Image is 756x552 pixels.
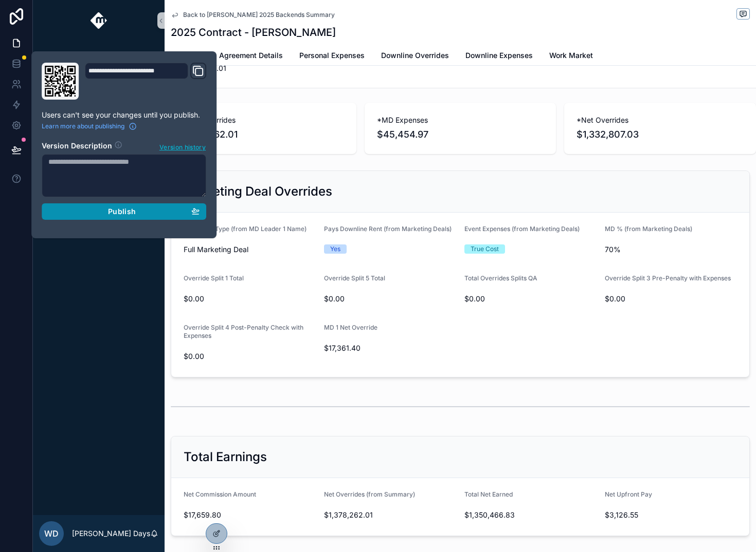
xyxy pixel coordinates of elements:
span: $0.00 [184,351,316,361]
span: *Gross Overrides [177,115,344,125]
span: Override Split 3 Pre-Penalty with Expenses [605,274,731,282]
span: Version history [159,141,206,151]
span: Pays Downline Rent (from Marketing Deals) [324,225,452,233]
span: *Net Overrides [577,115,744,125]
span: Override Split 4 Post-Penalty Check with Expenses [184,323,303,339]
span: $45,454.97 [377,127,544,142]
span: $0.00 [605,294,737,304]
span: Marketing Type (from MD Leader 1 Name) [184,225,307,233]
span: Total Net Earned [464,490,513,498]
div: Yes [330,244,340,254]
span: $1,350,466.83 [464,510,597,520]
span: Net Upfront Pay [605,490,652,498]
span: Back to [PERSON_NAME] 2025 Backends Summary [183,11,335,19]
a: Personal Expenses [299,46,365,67]
a: Agreement Details [219,46,283,67]
span: Full Marketing Deal [184,244,316,255]
span: Learn more about publishing [42,122,124,130]
span: WD [44,527,59,540]
span: Downline Overrides [381,50,449,61]
span: $1,378,262.01 [177,127,344,142]
span: $1,332,807.03 [577,127,744,142]
button: Publish [42,203,206,220]
a: Downline Overrides [381,46,449,67]
p: [PERSON_NAME] Days [72,528,150,539]
span: Override Split 1 Total [184,274,244,282]
a: Back to [PERSON_NAME] 2025 Backends Summary [171,11,335,19]
a: App Setup [39,48,158,67]
div: True Cost [471,244,499,254]
span: 70% [605,244,737,255]
span: $0.00 [464,294,597,304]
h2: Version Description [42,141,112,152]
a: Downline Expenses [465,46,533,67]
a: Summary [171,46,203,66]
span: Publish [108,207,136,216]
span: $17,659.80 [184,510,316,520]
div: scrollable content [33,41,165,224]
span: Net Overrides (from Summary) [324,490,415,498]
span: MD % (from Marketing Deals) [605,225,692,233]
span: $17,361.40 [324,343,456,353]
a: Work Market [549,46,593,67]
span: $1,378,262.01 [324,510,456,520]
span: $0.00 [324,294,456,304]
span: Total Overrides Splits QA [464,274,537,282]
span: $3,126.55 [605,510,737,520]
span: Work Market [549,50,593,61]
span: Summary [171,50,203,61]
img: App logo [91,12,107,29]
span: Agreement Details [219,50,283,61]
span: $1,378,262.01 [177,63,358,73]
span: MD 1 Net Override [324,323,377,331]
h1: 2025 Contract - [PERSON_NAME] [171,25,336,40]
span: Override Split 5 Total [324,274,385,282]
span: Net Commission Amount [184,490,256,498]
span: Downline Expenses [465,50,533,61]
span: *MD Expenses [377,115,544,125]
h2: Total Earnings [184,449,267,465]
span: Event Expenses (from Marketing Deals) [464,225,580,233]
div: Domain and Custom Link [85,63,206,100]
a: Learn more about publishing [42,122,137,130]
button: Version history [159,141,206,152]
span: $0.00 [184,294,316,304]
h2: Marketing Deal Overrides [184,183,332,200]
p: Users can't see your changes until you publish. [42,110,206,120]
span: Personal Expenses [299,50,365,61]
